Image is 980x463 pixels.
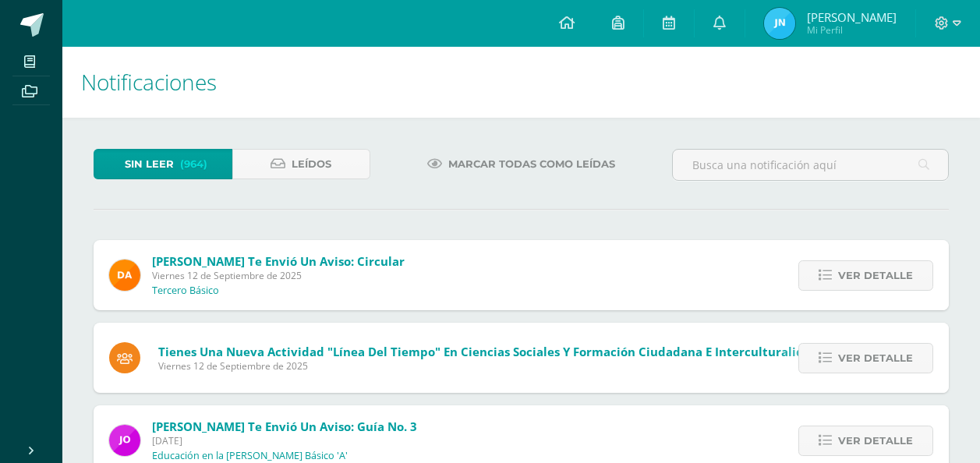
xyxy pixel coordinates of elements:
span: [PERSON_NAME] te envió un aviso: Circular [152,253,405,269]
p: Educación en la [PERSON_NAME] Básico 'A' [152,450,348,462]
a: Leídos [232,149,371,179]
img: f9d34ca01e392badc01b6cd8c48cabbd.png [109,260,140,291]
span: Viernes 12 de Septiembre de 2025 [152,269,405,282]
span: Ver detalle [838,344,913,373]
img: 7d0dd7c4a114cbfa0d056ec45c251c57.png [764,8,795,39]
span: [PERSON_NAME] te envió un aviso: Guía no. 3 [152,419,417,434]
span: [PERSON_NAME] [807,9,897,25]
span: Sin leer [125,150,174,178]
span: Tienes una nueva actividad "Línea del tiempo" En Ciencias Sociales y Formación Ciudadana e Interc... [158,344,819,359]
span: Leídos [292,150,331,178]
span: Marcar todas como leídas [448,150,615,178]
span: (964) [180,150,207,178]
span: Ver detalle [838,261,913,290]
span: Viernes 12 de Septiembre de 2025 [158,359,819,373]
p: Tercero Básico [152,285,219,297]
input: Busca una notificación aquí [673,150,948,180]
span: Notificaciones [81,67,217,97]
span: [DATE] [152,434,417,447]
span: Mi Perfil [807,23,897,37]
img: 6614adf7432e56e5c9e182f11abb21f1.png [109,425,140,456]
a: Marcar todas como leídas [408,149,635,179]
span: Ver detalle [838,426,913,455]
a: Sin leer(964) [94,149,232,179]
